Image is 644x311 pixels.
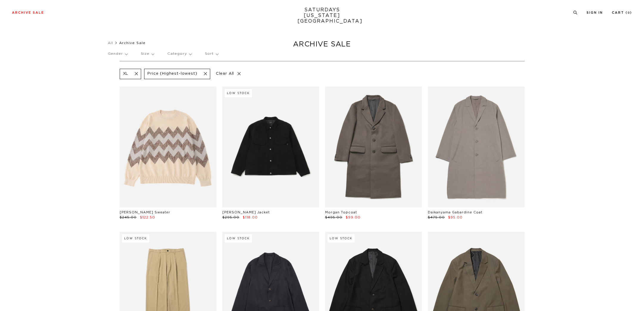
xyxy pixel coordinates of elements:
p: Clear All [213,69,244,79]
a: SATURDAYS[US_STATE][GEOGRAPHIC_DATA] [297,7,347,24]
span: Archive Sale [119,41,146,45]
span: $122.50 [140,216,155,219]
p: Price (Highest-lowest) [147,71,197,76]
span: $295.00 [222,216,239,219]
span: $95.00 [448,216,463,219]
a: [PERSON_NAME] Jacket [222,211,270,214]
a: Cart (0) [612,11,632,14]
a: [PERSON_NAME] Sweater [120,211,170,214]
a: Sign In [587,11,603,14]
span: $118.00 [243,216,258,219]
small: 0 [628,12,630,14]
a: All [108,41,113,45]
div: Low Stock [122,234,149,243]
p: Size [141,47,154,61]
div: Low Stock [225,234,252,243]
p: Category [167,47,191,61]
p: Sort [205,47,218,61]
span: $475.00 [428,216,445,219]
a: Daikanyama Gabardine Coat [428,211,482,214]
p: XL [123,71,129,76]
div: Low Stock [225,89,252,97]
div: Low Stock [328,234,355,243]
span: $99.00 [346,216,361,219]
span: $245.00 [120,216,137,219]
a: Archive Sale [12,11,44,14]
a: Morgan Topcoat [325,211,357,214]
span: $495.00 [325,216,342,219]
p: Gender [108,47,127,61]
